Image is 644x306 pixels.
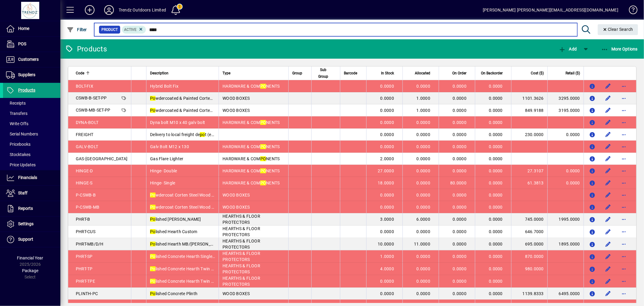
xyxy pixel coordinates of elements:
[603,166,613,176] button: Edit
[417,266,431,271] span: 0.0000
[453,242,467,246] span: 0.0000
[6,111,27,116] span: Transfers
[417,84,431,89] span: 0.0000
[619,166,629,176] button: More options
[223,276,260,287] span: HEARTHS & FLOOR PROTECTORS
[511,288,547,300] td: 1139.8333
[380,254,394,259] span: 1.0000
[18,221,34,226] span: Settings
[417,193,431,197] span: 0.0000
[600,44,639,54] button: More Options
[547,92,584,104] td: 3295.0000
[223,291,250,296] span: WOOD BOXES
[489,120,503,125] span: 0.0000
[223,263,260,274] span: HEARTHS & FLOOR PROTECTORS
[124,28,137,32] span: Active
[406,70,436,76] div: Allocated
[3,201,60,216] a: Reports
[450,181,466,185] span: 80.0000
[453,229,467,234] span: 0.0000
[380,266,394,271] span: 4.0000
[378,242,394,246] span: 10.0000
[150,168,177,173] span: Hinge- Double
[619,264,629,274] button: More options
[150,132,335,137] span: Delivery to local freight de t (excludes on-site installation & Hiab delivery- available on request)
[489,132,503,137] span: 0.0000
[76,108,111,112] span: CSWB-MB-SET-PP
[417,96,431,101] span: 1.0000
[380,144,394,149] span: 0.0000
[6,142,30,147] span: Pricebooks
[150,242,155,246] em: Po
[150,96,155,101] em: Po
[18,41,26,46] span: POS
[65,44,107,54] div: Products
[76,84,93,89] span: BOLT-FIX
[453,144,467,149] span: 0.0000
[292,70,308,76] div: Group
[260,156,266,161] em: PO
[150,254,223,259] span: lished Concrete Hearth Single Peak
[3,52,60,67] a: Customers
[547,129,584,141] td: 0.0000
[547,288,584,300] td: 6495.0000
[76,266,93,271] span: PHRT-TP
[223,70,285,76] div: Type
[380,217,394,222] span: 3.0000
[417,132,431,137] span: 0.0000
[76,168,93,173] span: HINGE-D
[511,238,547,250] td: 695.0000
[76,132,94,137] span: FREIGHT
[443,70,472,76] div: On Order
[619,252,629,261] button: More options
[380,108,394,113] span: 0.0000
[65,24,88,35] button: Filter
[76,70,127,76] div: Code
[452,70,466,76] span: On Order
[22,268,38,273] span: Package
[619,239,629,249] button: More options
[603,190,613,200] button: Edit
[76,70,84,76] span: Code
[603,214,613,224] button: Edit
[417,168,431,173] span: 0.0000
[603,118,613,127] button: Edit
[380,291,394,296] span: 0.0000
[3,37,60,52] a: POS
[603,154,613,164] button: Edit
[417,254,431,259] span: 0.0000
[417,156,431,161] span: 0.0000
[150,84,178,89] span: Hybrid Bolt Fix
[417,291,431,296] span: 0.0000
[619,118,629,127] button: More options
[150,229,197,234] span: lished Hearth Custom
[603,81,613,91] button: Edit
[150,70,215,76] div: Description
[119,5,166,15] div: Trendz Outdoors Limited
[380,156,394,161] span: 2.0000
[150,120,205,125] span: Dyna bolt M10 x 40 galv bolt
[76,205,99,210] span: P-CSWB-MB
[453,217,467,222] span: 0.0000
[3,170,60,185] a: Financials
[67,27,87,32] span: Filter
[18,26,29,31] span: Home
[380,84,394,89] span: 0.0000
[3,160,60,170] a: Price Updates
[619,142,629,151] button: More options
[150,96,290,101] span: wdercoated & Painted Corten Steel Wood Boxes Set- [PERSON_NAME]
[619,130,629,139] button: More options
[511,92,547,104] td: 1101.3626
[380,132,394,137] span: 0.0000
[511,250,547,263] td: 870.0000
[150,217,201,222] span: lished [PERSON_NAME]
[3,98,60,108] a: Receipts
[483,5,618,15] div: [PERSON_NAME] [PERSON_NAME][EMAIL_ADDRESS][DOMAIN_NAME]
[531,70,544,76] span: Cost ($)
[619,93,629,103] button: More options
[292,70,302,76] span: Group
[417,279,431,284] span: 0.0000
[453,168,467,173] span: 0.0000
[6,162,36,167] span: Price Updates
[76,181,93,185] span: HINGE-S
